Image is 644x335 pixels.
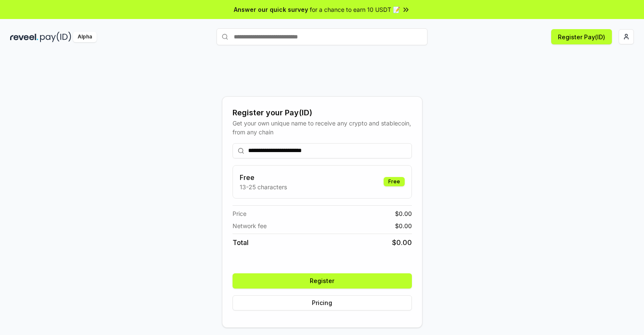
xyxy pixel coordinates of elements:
[233,209,246,218] span: Price
[233,221,267,230] span: Network fee
[240,182,287,191] p: 13-25 characters
[233,273,412,289] button: Register
[233,237,249,248] span: Total
[233,107,412,119] div: Register your Pay(ID)
[392,237,412,248] span: $ 0.00
[551,29,612,44] button: Register Pay(ID)
[395,221,412,230] span: $ 0.00
[233,295,412,310] button: Pricing
[10,32,38,42] img: reveel_dark
[310,5,400,14] span: for a chance to earn 10 USDT 📝
[73,32,97,42] div: Alpha
[240,172,287,182] h3: Free
[384,177,405,186] div: Free
[395,209,412,218] span: $ 0.00
[234,5,308,14] span: Answer our quick survey
[233,119,412,136] div: Get your own unique name to receive any crypto and stablecoin, from any chain
[40,32,71,42] img: pay_id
